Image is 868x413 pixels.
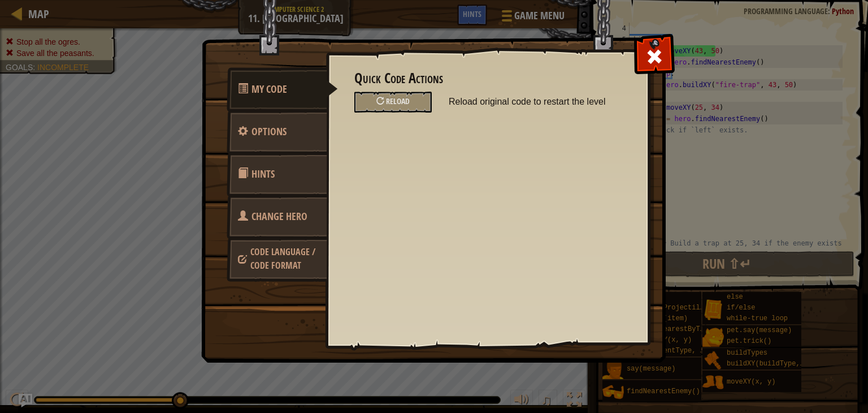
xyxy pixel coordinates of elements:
[251,167,275,181] span: Hints
[227,110,327,154] a: Options
[227,67,338,111] a: My Code
[354,71,620,86] h3: Quick Code Actions
[449,92,620,112] span: Reload original code to restart the level
[251,124,287,139] span: Configure settings
[251,82,287,96] span: Quick Code Actions
[386,96,410,106] span: Reload
[250,246,315,272] span: Choose hero, language
[251,209,307,223] span: Choose hero, language
[354,92,432,113] div: Reload original code to restart the level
